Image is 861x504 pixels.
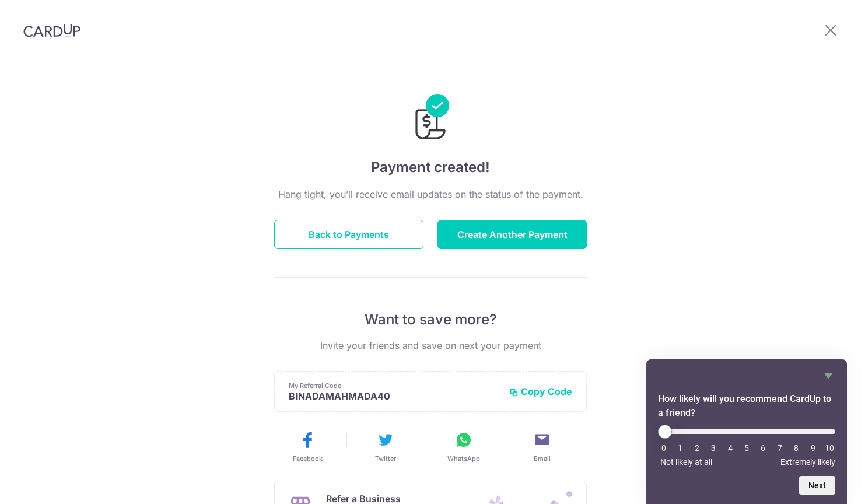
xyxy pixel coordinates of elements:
[447,454,480,463] span: WhatsApp
[724,443,736,453] li: 4
[274,310,587,329] p: Want to save more?
[534,454,551,463] span: Email
[351,430,420,463] button: Twitter
[274,187,587,201] p: Hang tight, you’ll receive email updates on the status of the payment.
[658,425,835,467] div: How likely will you recommend CardUp to a friend? Select an option from 0 to 10, with 0 being Not...
[708,443,719,453] li: 3
[790,443,802,453] li: 8
[757,443,769,453] li: 6
[774,443,786,453] li: 7
[807,443,819,453] li: 9
[674,443,686,453] li: 1
[658,443,670,453] li: 0
[799,476,835,495] button: Next question
[274,157,587,178] h4: Payment created!
[658,369,835,495] div: How likely will you recommend CardUp to a friend? Select an option from 0 to 10, with 0 being Not...
[274,220,423,249] button: Back to Payments
[289,390,500,402] p: BINADAMAHMADA40
[824,443,835,453] li: 10
[375,454,396,463] span: Twitter
[509,386,572,397] button: Copy Code
[437,220,587,249] button: Create Another Payment
[780,457,835,467] span: Extremely likely
[508,430,576,463] button: Email
[23,23,80,37] img: CardUp
[660,457,712,467] span: Not likely at all
[741,443,752,453] li: 5
[289,381,500,390] p: My Referral Code
[429,430,498,463] button: WhatsApp
[293,454,323,463] span: Facebook
[412,94,449,143] img: Payments
[658,392,835,420] h2: How likely will you recommend CardUp to a friend? Select an option from 0 to 10, with 0 being Not...
[273,430,342,463] button: Facebook
[821,369,835,383] button: Hide survey
[691,443,703,453] li: 2
[274,338,587,352] p: Invite your friends and save on next your payment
